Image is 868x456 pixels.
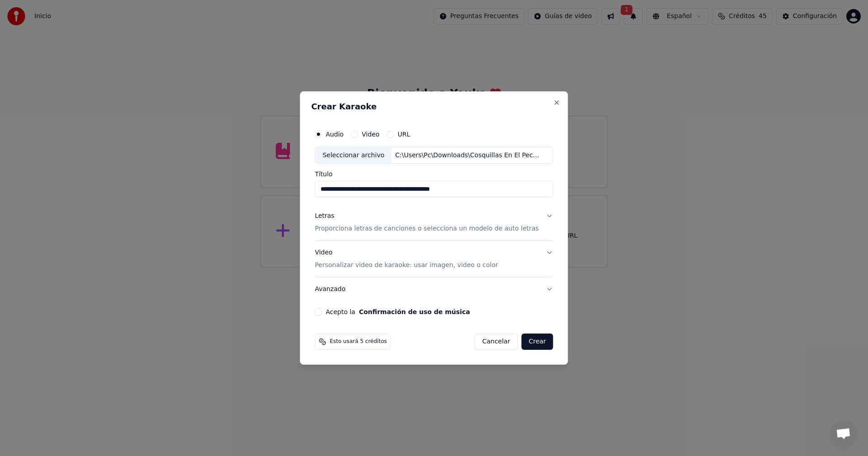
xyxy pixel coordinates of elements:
label: Video [362,131,379,137]
div: C:\Users\Pc\Downloads\Cosquillas En El Pecho(MP3_320K)-Fm-135bpm-440hz.mp3 [392,151,545,160]
p: Personalizar video de karaoke: usar imagen, video o color [315,261,498,270]
button: Acepto la [359,309,470,315]
span: Esto usará 5 créditos [330,338,387,345]
button: Cancelar [475,334,518,350]
p: Proporciona letras de canciones o selecciona un modelo de auto letras [315,225,538,234]
div: Seleccionar archivo [315,147,392,164]
label: URL [397,131,410,137]
div: Letras [315,212,334,221]
button: Avanzado [315,277,553,301]
button: LetrasProporciona letras de canciones o selecciona un modelo de auto letras [315,205,553,241]
div: Video [315,249,498,270]
h2: Crear Karaoke [311,103,557,111]
button: VideoPersonalizar video de karaoke: usar imagen, video o color [315,241,553,277]
label: Audio [325,131,344,137]
label: Título [315,171,553,178]
button: Crear [521,334,553,350]
label: Acepto la [325,309,470,315]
